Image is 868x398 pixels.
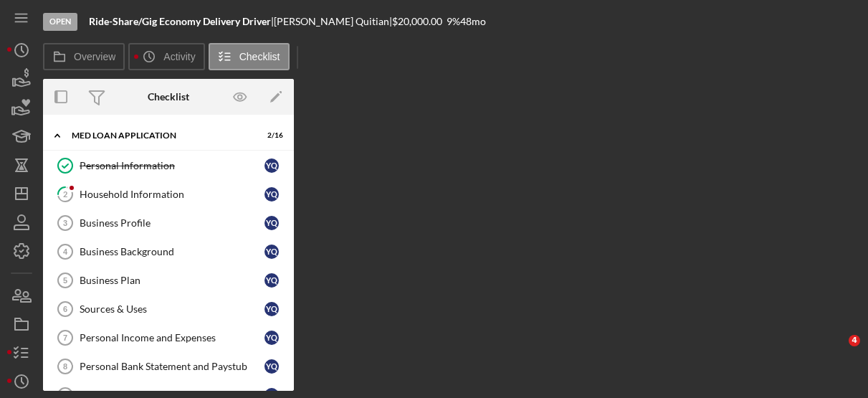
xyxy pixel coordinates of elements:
[63,333,67,342] tspan: 7
[63,305,67,313] tspan: 6
[80,217,264,229] div: Business Profile
[264,187,279,202] div: Y Q
[89,16,274,27] div: |
[72,131,247,140] div: MED Loan Application
[43,13,77,31] div: Open
[63,276,67,285] tspan: 5
[80,246,264,257] div: Business Background
[80,160,264,171] div: Personal Information
[209,43,290,70] button: Checklist
[50,323,287,352] a: 7Personal Income and ExpensesYQ
[849,335,860,346] span: 4
[264,359,279,374] div: Y Q
[257,131,283,140] div: 2 / 16
[128,43,204,70] button: Activity
[274,16,392,27] div: [PERSON_NAME] Quitian |
[50,151,287,180] a: Personal InformationYQ
[447,16,460,27] div: 9 %
[163,51,195,62] label: Activity
[264,331,279,345] div: Y Q
[239,51,280,62] label: Checklist
[50,209,287,237] a: 3Business ProfileYQ
[264,245,279,259] div: Y Q
[264,216,279,230] div: Y Q
[50,352,287,381] a: 8Personal Bank Statement and PaystubYQ
[63,219,67,227] tspan: 3
[264,273,279,288] div: Y Q
[50,295,287,323] a: 6Sources & UsesYQ
[819,335,854,369] iframe: Intercom live chat
[50,180,287,209] a: 2Household InformationYQ
[50,266,287,295] a: 5Business PlanYQ
[80,332,264,343] div: Personal Income and Expenses
[460,16,486,27] div: 48 mo
[80,189,264,200] div: Household Information
[264,302,279,316] div: Y Q
[392,16,447,27] div: $20,000.00
[80,361,264,372] div: Personal Bank Statement and Paystub
[80,303,264,315] div: Sources & Uses
[63,362,67,371] tspan: 8
[63,247,68,256] tspan: 4
[148,91,189,103] div: Checklist
[50,237,287,266] a: 4Business BackgroundYQ
[74,51,115,62] label: Overview
[264,158,279,173] div: Y Q
[80,275,264,286] div: Business Plan
[89,15,271,27] b: Ride-Share/Gig Economy Delivery Driver
[43,43,125,70] button: Overview
[63,189,67,199] tspan: 2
